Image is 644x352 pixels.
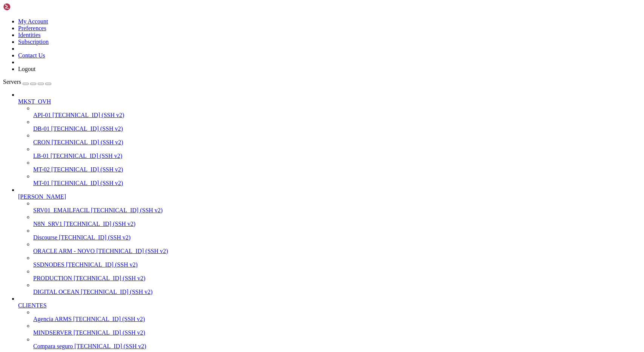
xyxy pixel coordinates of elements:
[33,316,641,323] a: Agencia ARMS [TECHNICAL_ID] (SSH v2)
[51,125,123,132] span: [TECHNICAL_ID] (SSH v2)
[33,139,641,146] a: CRON [TECHNICAL_ID] (SSH v2)
[33,261,65,268] span: SSDNODES
[18,98,641,105] a: MKST_OVH
[33,268,641,282] li: PRODUCTION [TECHNICAL_ID] (SSH v2)
[74,343,146,349] span: [TECHNICAL_ID] (SSH v2)
[33,180,641,187] a: MT-01 [TECHNICAL_ID] (SSH v2)
[33,275,641,282] a: PRODUCTION [TECHNICAL_ID] (SSH v2)
[33,221,641,227] a: N8N_SRV1 [TECHNICAL_ID] (SSH v2)
[51,166,123,173] span: [TECHNICAL_ID] (SSH v2)
[33,166,50,173] span: MT-02
[3,3,46,11] img: Shellngn
[33,112,641,119] a: API-01 [TECHNICAL_ID] (SSH v2)
[33,309,641,323] li: Agencia ARMS [TECHNICAL_ID] (SSH v2)
[51,139,123,145] span: [TECHNICAL_ID] (SSH v2)
[18,39,49,45] a: Subscription
[33,153,641,159] a: LB-01 [TECHNICAL_ID] (SSH v2)
[33,166,641,173] a: MT-02 [TECHNICAL_ID] (SSH v2)
[33,125,641,132] a: DB-01 [TECHNICAL_ID] (SSH v2)
[18,302,641,309] a: CLIENTES
[33,275,72,281] span: PRODUCTION
[33,180,50,186] span: MT-01
[33,289,641,295] a: DIGITAL OCEAN [TECHNICAL_ID] (SSH v2)
[33,207,641,214] a: SRV01_EMAILFACIL [TECHNICAL_ID] (SSH v2)
[33,329,72,336] span: MINDSERVER
[33,132,641,146] li: CRON [TECHNICAL_ID] (SSH v2)
[33,241,641,255] li: ORACLE ARM - NOVO [TECHNICAL_ID] (SSH v2)
[33,289,79,295] span: DIGITAL OCEAN
[18,66,35,72] a: Logout
[18,302,47,309] span: CLIENTES
[33,153,49,159] span: LB-01
[18,32,41,38] a: Identities
[33,261,641,268] a: SSDNODES [TECHNICAL_ID] (SSH v2)
[33,234,641,241] a: Discourse [TECHNICAL_ID] (SSH v2)
[3,79,51,85] a: Servers
[33,173,641,187] li: MT-01 [TECHNICAL_ID] (SSH v2)
[33,248,641,255] a: ORACLE ARM - NOVO [TECHNICAL_ID] (SSH v2)
[33,125,50,132] span: DB-01
[66,261,138,268] span: [TECHNICAL_ID] (SSH v2)
[33,234,57,241] span: Discourse
[96,248,168,254] span: [TECHNICAL_ID] (SSH v2)
[33,214,641,227] li: N8N_SRV1 [TECHNICAL_ID] (SSH v2)
[18,25,46,31] a: Preferences
[33,119,641,132] li: DB-01 [TECHNICAL_ID] (SSH v2)
[33,336,641,350] li: Compara seguro [TECHNICAL_ID] (SSH v2)
[33,343,73,349] span: Compara seguro
[33,159,641,173] li: MT-02 [TECHNICAL_ID] (SSH v2)
[51,153,122,159] span: [TECHNICAL_ID] (SSH v2)
[33,221,62,227] span: N8N_SRV1
[33,282,641,295] li: DIGITAL OCEAN [TECHNICAL_ID] (SSH v2)
[74,329,145,336] span: [TECHNICAL_ID] (SSH v2)
[18,187,641,295] li: [PERSON_NAME]
[33,105,641,119] li: API-01 [TECHNICAL_ID] (SSH v2)
[33,200,641,214] li: SRV01_EMAILFACIL [TECHNICAL_ID] (SSH v2)
[18,91,641,187] li: MKST_OVH
[18,52,45,59] a: Contact Us
[91,207,163,213] span: [TECHNICAL_ID] (SSH v2)
[33,343,641,350] a: Compara seguro [TECHNICAL_ID] (SSH v2)
[52,112,124,118] span: [TECHNICAL_ID] (SSH v2)
[33,227,641,241] li: Discourse [TECHNICAL_ID] (SSH v2)
[81,289,152,295] span: [TECHNICAL_ID] (SSH v2)
[64,221,135,227] span: [TECHNICAL_ID] (SSH v2)
[18,98,51,105] span: MKST_OVH
[33,112,51,118] span: API-01
[18,18,48,25] a: My Account
[18,193,66,200] span: [PERSON_NAME]
[73,316,145,322] span: [TECHNICAL_ID] (SSH v2)
[33,139,50,145] span: CRON
[33,255,641,268] li: SSDNODES [TECHNICAL_ID] (SSH v2)
[33,207,89,213] span: SRV01_EMAILFACIL
[51,180,123,186] span: [TECHNICAL_ID] (SSH v2)
[3,79,21,85] span: Servers
[33,323,641,336] li: MINDSERVER [TECHNICAL_ID] (SSH v2)
[74,275,145,281] span: [TECHNICAL_ID] (SSH v2)
[33,329,641,336] a: MINDSERVER [TECHNICAL_ID] (SSH v2)
[59,234,131,241] span: [TECHNICAL_ID] (SSH v2)
[33,146,641,159] li: LB-01 [TECHNICAL_ID] (SSH v2)
[18,193,641,200] a: [PERSON_NAME]
[33,316,72,322] span: Agencia ARMS
[33,248,95,254] span: ORACLE ARM - NOVO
